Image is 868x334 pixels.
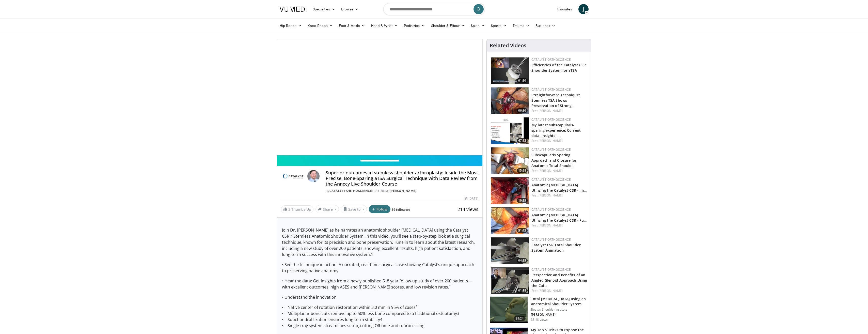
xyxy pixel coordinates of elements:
a: 10:25 [491,177,529,204]
video-js: Video Player [277,39,483,155]
a: 47:32 [491,117,529,144]
img: 80373a9b-554e-45fa-8df5-19b638f02d60.png.150x105_q85_crop-smart_upscale.png [491,117,529,144]
img: e8d20c11-398b-4d5c-9ad4-8dd20a112a6a.150x105_q85_crop-smart_upscale.jpg [491,267,529,294]
img: 38824_0000_3.png.150x105_q85_crop-smart_upscale.jpg [490,297,528,323]
a: Catalyst OrthoScience [531,147,571,152]
img: 8aa19c27-61da-4dd4-8906-dc8762cfa665.150x105_q85_crop-smart_upscale.jpg [491,207,529,234]
a: [PERSON_NAME] [539,109,563,113]
h4: Superior outcomes in stemless shoulder arthroplasty: Inside the Most Precise, Bone-Sparing aTSA S... [326,170,479,187]
input: Search topics, interventions [383,3,485,15]
span: 39:24 [514,316,526,321]
a: 3 Thumbs Up [281,205,313,213]
span: 01:18 [517,288,528,293]
a: My latest subscapularis-sparing experience: Current data, insights, … [531,123,581,138]
a: Catalyst OrthoScience [531,237,571,242]
a: Catalyst CSR Total Shoulder System Animation [531,242,581,253]
a: Catalyst OrthoScience [531,267,571,272]
a: 04:25 [491,237,529,264]
a: 15:58 [491,147,529,174]
img: Avatar [307,170,320,182]
a: Perspective and Benefits of an Angled Glenoid Approach Using the Cat… [531,272,587,288]
a: Straightforward Technique: Stemless TSA Shows Preservation of Strong… [531,93,580,108]
a: [PERSON_NAME] [390,189,417,193]
div: Feat. [531,289,587,293]
img: Catalyst OrthoScience [281,170,305,182]
a: Knee Recon [305,21,336,31]
img: a6897a94-76e9-429c-b298-2e4d9267d36a.150x105_q85_crop-smart_upscale.jpg [491,237,529,264]
img: VuMedi Logo [280,7,307,12]
p: 35.4K views [531,318,548,322]
a: Subscapularis Sparing Approach and Closure for Anatomic Total Should… [531,153,577,168]
p: • See the technique in action: A narrated, real-time surgical case showing Catalyst’s unique appr... [282,262,478,274]
p: • Native center of rotation restoration within 3.0 mm in 95% of cases² • Multiplanar bone cuts re... [282,304,478,329]
a: Catalyst OrthoScience [531,177,571,182]
a: Catalyst OrthoScience [531,57,571,62]
span: 47:32 [517,138,528,143]
a: Catalyst OrthoScience [531,117,571,122]
span: 06:30 [517,108,528,113]
a: Sports [488,21,510,31]
button: Save to [341,205,367,213]
span: 214 views [457,206,478,212]
span: 51:43 [517,228,528,233]
h3: Total [MEDICAL_DATA] using an Anatomical Shoulder System [531,296,588,307]
a: Catalyst OrthoScience [329,189,372,193]
img: fb133cba-ae71-4125-a373-0117bb5c96eb.150x105_q85_crop-smart_upscale.jpg [491,57,529,84]
span: 3 [288,207,290,212]
a: Efficiencies of the Catalyst CSR Shoulder System for aTSA [531,63,586,73]
a: [PERSON_NAME] [539,193,563,198]
div: Feat. [531,193,587,198]
a: 39:24 Total [MEDICAL_DATA] using an Anatomical Shoulder System Boston Shoulder Institute [PERSON_... [490,296,588,323]
a: [PERSON_NAME] [539,289,563,293]
img: 9da787ca-2dfb-43c1-a0a8-351c907486d2.png.150x105_q85_crop-smart_upscale.png [491,87,529,114]
a: Trauma [510,21,533,31]
a: [PERSON_NAME] [539,139,563,143]
a: Hand & Wrist [368,21,401,31]
p: Join Dr. [PERSON_NAME] as he narrates an anatomic shoulder [MEDICAL_DATA] using the Catalyst CSR™... [282,227,478,257]
a: Shoulder & Elbow [428,21,468,31]
span: 01:30 [517,78,528,83]
p: Boston Shoulder Institute [531,308,588,312]
a: Pediatrics [401,21,428,31]
div: Feat. [531,169,587,173]
div: Feat. [531,223,587,228]
span: 15:58 [517,168,528,173]
a: Spine [468,21,488,31]
a: 51:43 [491,207,529,234]
p: • Understand the innovation: [282,294,478,300]
div: Feat. [531,139,587,143]
a: J [578,4,589,14]
p: [PERSON_NAME] [531,313,588,317]
a: Foot & Ankle [336,21,368,31]
h4: Related Videos [490,42,526,49]
a: Hip Recon [277,21,305,31]
a: Favorites [554,4,575,14]
p: • Hear the data: Get insights from a newly published 5–8 year follow-up study of over 200 patient... [282,278,478,290]
span: 10:25 [517,198,528,203]
div: By FEATURING [326,189,479,193]
a: Browse [338,4,361,14]
a: Catalyst OrthoScience [531,87,571,92]
a: 06:30 [491,87,529,114]
a: [PERSON_NAME] [539,169,563,173]
button: Follow [369,205,391,213]
div: [DATE] [465,196,478,201]
img: a86a4350-9e36-4b87-ae7e-92b128bbfe68.150x105_q85_crop-smart_upscale.jpg [491,147,529,174]
a: 01:30 [491,57,529,84]
span: 04:25 [517,258,528,263]
a: 01:18 [491,267,529,294]
a: Business [532,21,558,31]
a: Anatomic [MEDICAL_DATA] Utilizing the Catalyst CSR - Im… [531,183,587,193]
button: Share [315,205,339,213]
img: aa7eca85-88b8-4ced-9dae-f514ea8abfb1.150x105_q85_crop-smart_upscale.jpg [491,177,529,204]
a: Specialties [310,4,338,14]
a: Catalyst OrthoScience [531,207,571,212]
a: [PERSON_NAME] [539,223,563,227]
a: 39 followers [392,207,410,212]
a: Anatomic [MEDICAL_DATA] Utilizing the Catalyst CSR - Fu… [531,212,587,223]
div: Feat. [531,109,587,113]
